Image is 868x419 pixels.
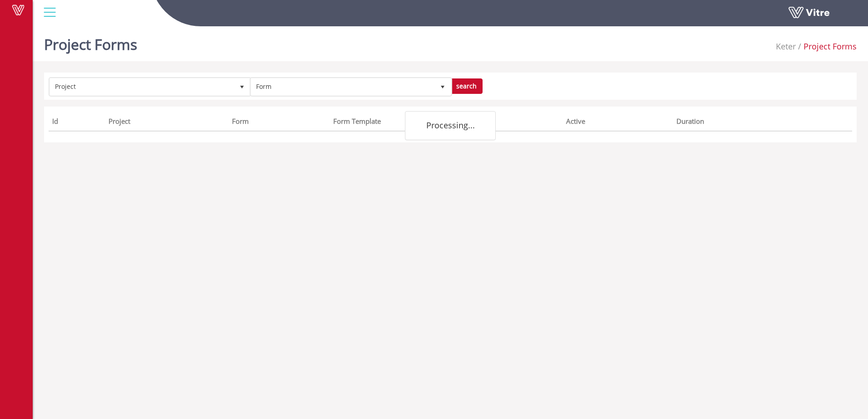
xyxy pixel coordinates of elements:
span: select [434,78,451,95]
h1: Project Forms [44,23,137,61]
span: select [234,78,250,95]
input: search [450,78,483,94]
span: Project [50,78,234,95]
th: Project [105,114,228,132]
th: Form Template [330,114,563,132]
th: Duration [673,114,821,132]
span: 218 [776,41,796,52]
th: Id [49,114,105,132]
div: Processing... [405,111,496,140]
th: Active [562,114,672,132]
span: Form [251,78,435,95]
th: Form [228,114,330,132]
li: Project Forms [796,41,857,53]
